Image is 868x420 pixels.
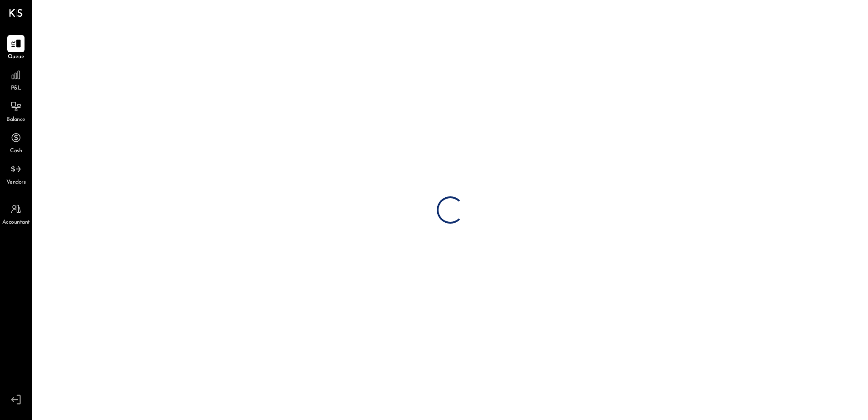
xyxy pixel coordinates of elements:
span: Vendors [6,179,26,187]
a: Vendors [0,160,31,187]
a: Queue [0,35,31,61]
a: Balance [0,98,31,124]
span: Balance [6,116,25,124]
span: Queue [8,53,25,61]
a: P&L [0,66,31,93]
a: Accountant [0,200,31,227]
span: P&L [11,85,21,93]
span: Accountant [2,219,30,227]
span: Cash [10,147,22,155]
a: Cash [0,129,31,155]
